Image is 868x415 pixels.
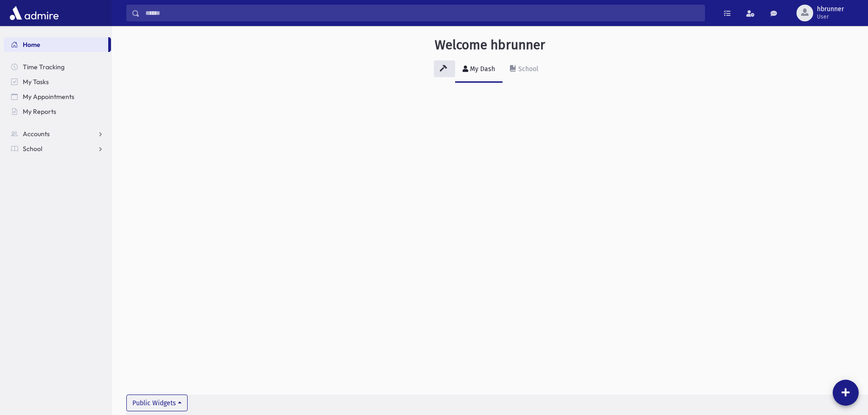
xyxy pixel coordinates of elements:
[23,107,56,116] span: My Reports
[503,57,546,83] a: School
[468,65,495,73] div: My Dash
[23,63,65,71] span: Time Tracking
[23,145,42,153] span: School
[23,78,49,86] span: My Tasks
[23,40,40,49] span: Home
[140,5,705,21] input: Search
[817,6,844,13] span: hbrunner
[4,74,111,89] a: My Tasks
[23,92,74,101] span: My Appointments
[23,130,50,138] span: Accounts
[126,395,188,411] button: Public Widgets
[435,37,545,53] h3: Welcome hbrunner
[4,89,111,104] a: My Appointments
[817,13,844,20] span: User
[4,126,111,141] a: Accounts
[4,104,111,119] a: My Reports
[4,37,108,52] a: Home
[4,141,111,156] a: School
[516,65,538,73] div: School
[4,59,111,74] a: Time Tracking
[7,4,61,22] img: AdmirePro
[455,57,503,83] a: My Dash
